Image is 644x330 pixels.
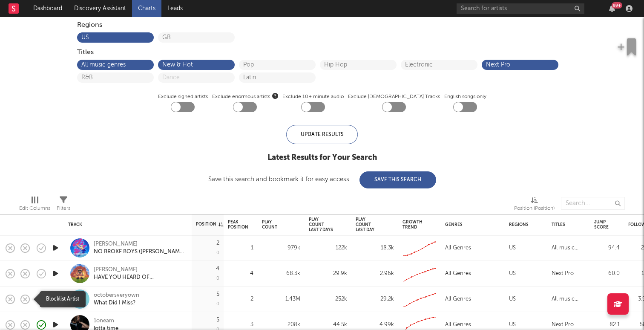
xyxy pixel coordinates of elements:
[609,5,615,12] button: 99+
[514,193,555,217] div: Position (Position)
[339,220,347,229] button: Filter by Play Count Last 7 Days
[94,248,185,256] div: NO BROKE BOYS ([PERSON_NAME] REMIX)
[457,3,584,14] input: Search for artists
[262,243,300,253] div: 979k
[552,269,574,279] div: Next Pro
[552,222,581,227] div: Titles
[356,294,394,304] div: 29.2k
[228,269,253,279] div: 4
[509,294,516,304] div: US
[282,92,344,102] label: Exclude 10+ minute audio
[356,320,394,330] div: 4.99k
[94,317,118,325] div: 1oneam
[19,193,50,217] div: Edit Columns
[509,222,539,227] div: Regions
[612,2,622,9] div: 99 +
[216,251,219,255] div: 0
[68,222,183,227] div: Track
[228,320,253,330] div: 3
[81,75,149,81] button: R&B
[594,220,609,230] div: Jump Score
[243,62,311,68] button: Pop
[262,220,287,230] div: Play Count
[445,269,471,279] div: All Genres
[196,222,223,227] div: Position
[208,153,436,163] div: Latest Results for Your Search
[509,269,516,279] div: US
[94,292,139,299] div: octobersveryown
[428,220,437,229] button: Filter by Growth Trend
[356,217,381,232] div: Play Count Last Day
[552,243,586,253] div: All music genres, Next Pro
[77,47,567,58] div: Titles
[309,320,347,330] div: 44.5k
[212,92,278,102] span: Exclude enormous artists
[272,92,278,100] button: Exclude enormous artists
[594,269,620,279] div: 60.0
[292,220,300,229] button: Filter by Play Count
[243,75,311,81] button: Latin
[253,220,261,229] button: Filter by Peak Position
[228,243,253,253] div: 1
[356,269,394,279] div: 2.96k
[594,320,620,330] div: 82.1
[262,320,300,330] div: 208k
[509,320,516,330] div: US
[262,269,300,279] div: 68.3k
[359,171,436,188] button: Save This Search
[94,240,185,248] div: [PERSON_NAME]
[216,302,219,307] div: 0
[402,220,424,230] div: Growth Trend
[445,222,496,227] div: Genres
[309,243,347,253] div: 122k
[309,217,334,232] div: Play Count Last 7 Days
[348,92,440,102] label: Exclude [DEMOGRAPHIC_DATA] Tracks
[162,35,230,41] button: GB
[509,243,516,253] div: US
[94,266,185,281] a: [PERSON_NAME]HAVE YOU HEARD OF [PERSON_NAME]???
[552,320,574,330] div: Next Pro
[356,243,394,253] div: 18.3k
[613,220,621,229] button: Filter by Jump Score
[162,62,230,68] button: New & Hot
[594,294,620,304] div: 71.9
[94,299,139,307] div: What Did I Miss?
[486,62,554,68] button: Next Pro
[286,125,358,144] div: Update Results
[444,92,486,102] label: English songs only
[77,20,567,30] div: Regions
[94,266,185,274] div: [PERSON_NAME]
[309,269,347,279] div: 29.9k
[594,243,620,253] div: 94.4
[445,243,471,253] div: All Genres
[309,294,347,304] div: 252k
[552,294,586,304] div: All music genres
[81,35,149,41] button: US
[162,75,230,81] button: Dance
[514,203,555,214] div: Position (Position)
[19,203,50,214] div: Edit Columns
[445,294,471,304] div: All Genres
[324,62,392,68] button: Hip Hop
[158,92,208,102] label: Exclude signed artists
[216,292,219,297] div: 5
[216,266,219,272] div: 4
[445,320,471,330] div: All Genres
[385,220,394,229] button: Filter by Play Count Last Day
[262,294,300,304] div: 1.43M
[405,62,473,68] button: Electronic
[216,317,219,323] div: 5
[57,193,70,217] div: Filters
[216,240,219,246] div: 2
[57,203,70,214] div: Filters
[94,292,139,307] a: octobersveryownWhat Did I Miss?
[81,62,149,68] button: All music genres
[208,176,436,182] div: Save this search and bookmark it for easy access:
[228,294,253,304] div: 2
[216,276,219,281] div: 0
[228,220,248,230] div: Peak Position
[561,197,625,210] input: Search...
[94,274,185,281] div: HAVE YOU HEARD OF [PERSON_NAME]???
[94,240,185,256] a: [PERSON_NAME]NO BROKE BOYS ([PERSON_NAME] REMIX)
